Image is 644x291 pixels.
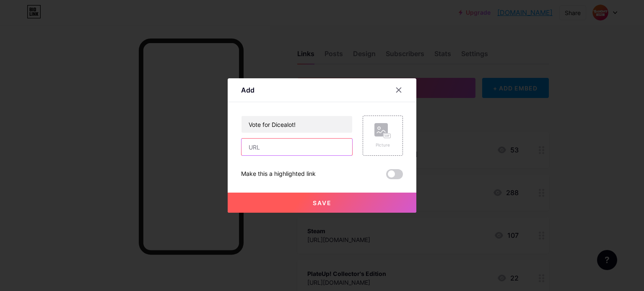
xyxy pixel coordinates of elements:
[241,169,316,179] div: Make this a highlighted link
[374,142,391,148] div: Picture
[228,193,416,213] button: Save
[241,116,352,133] input: Title
[241,139,352,155] input: URL
[241,85,254,95] div: Add
[313,199,332,206] span: Save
